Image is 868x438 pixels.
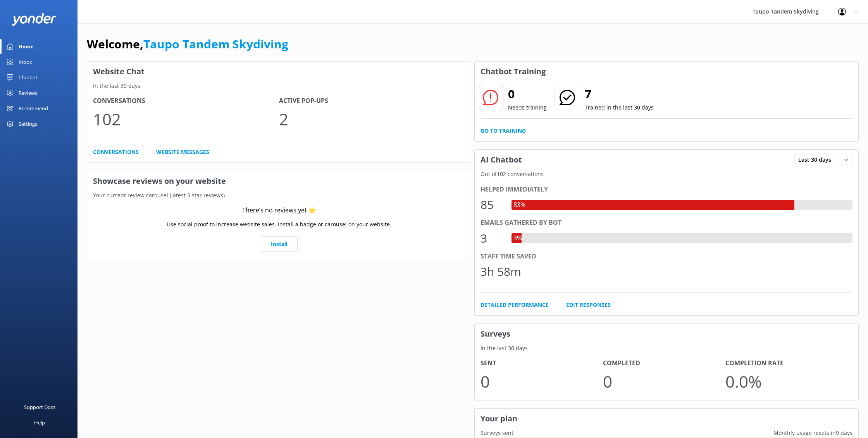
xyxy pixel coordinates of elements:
p: Needs training [508,103,547,112]
p: In the last 30 days [87,82,471,90]
p: Use social proof to increase website sales. Install a badge or carousel on your website. [167,220,391,229]
div: Chatbot [19,70,38,85]
p: 2 [279,106,465,132]
a: Go to Training [480,127,526,135]
p: Trained in the last 30 days [585,103,654,112]
h3: Showcase reviews on your website [87,171,471,191]
p: 0.0 % [725,368,848,394]
div: Helped immediately [480,185,852,195]
p: 0 [480,368,603,394]
p: 0 [603,368,725,394]
h3: Your plan [475,409,858,429]
h4: Completed [603,358,725,368]
a: Taupo Tandem Skydiving [143,36,288,52]
div: Home [19,39,34,54]
div: Inbox [19,54,32,70]
h3: Chatbot Training [475,62,551,82]
div: Help [34,415,45,430]
p: In the last 30 days [475,344,858,352]
a: Website Messages [156,148,209,156]
div: There’s no reviews yet ⭐ [242,205,316,216]
a: Detailed Performance [480,301,549,309]
div: 3% [511,233,524,243]
h3: AI Chatbot [475,150,528,170]
h4: Completion Rate [725,358,848,368]
div: Staff time saved [480,252,852,262]
div: 83% [511,200,527,210]
h3: Surveys [475,324,858,344]
img: yonder-white-logo.png [12,13,56,26]
h4: Conversations [93,96,279,106]
span: Last 30 days [798,156,836,164]
div: Emails gathered by bot [480,218,852,228]
div: Support Docs [24,399,55,415]
h3: Website Chat [87,62,471,82]
h4: Active Pop-ups [279,96,465,106]
div: 85 [480,195,504,214]
div: 3h 58m [480,262,521,281]
h2: 0 [508,85,547,103]
p: Surveys sent [475,429,519,437]
div: Settings [19,116,37,132]
p: Monthly usage resets in 9 days [768,429,858,437]
p: 102 [93,106,279,132]
a: Conversations [93,148,139,156]
div: Reviews [19,85,37,101]
div: 3 [480,229,504,248]
p: Your current review carousel (latest 5 star reviews) [87,191,471,200]
a: Edit Responses [566,301,611,309]
a: Install [261,236,298,252]
p: Out of 102 conversations [475,170,858,178]
h4: Sent [480,358,603,368]
div: Recommend [19,101,48,116]
h1: Welcome, [87,35,288,53]
h2: 7 [585,85,654,103]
